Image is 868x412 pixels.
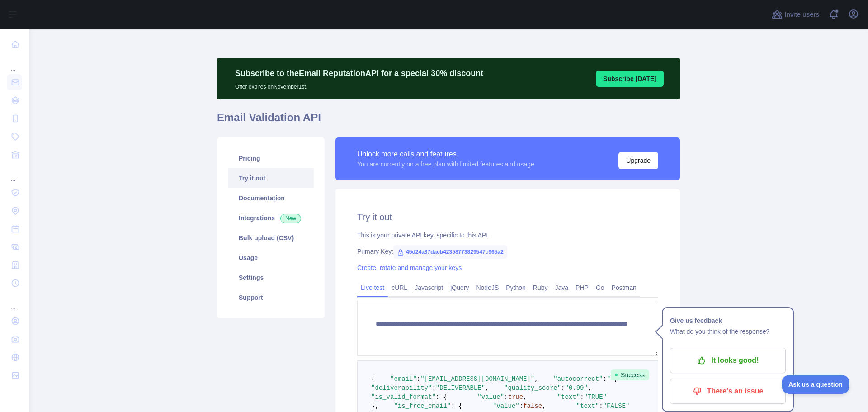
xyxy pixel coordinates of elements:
p: What do you think of the response? [670,326,786,337]
button: Subscribe [DATE] [596,71,664,87]
span: : [504,393,508,401]
a: Java [552,280,572,295]
span: "TRUE" [584,393,607,401]
span: "autocorrect" [553,375,603,383]
span: Invite users [784,9,819,20]
span: true [508,393,523,401]
h1: Give us feedback [670,315,786,326]
span: "text" [576,403,599,410]
span: , [485,384,489,392]
span: "text" [557,393,580,401]
a: Live test [357,280,388,295]
button: It looks good! [670,348,786,373]
span: "value" [477,393,504,401]
span: Success [611,369,649,380]
span: , [542,403,546,410]
p: It looks good! [677,353,779,368]
div: You are currently on a free plan with limited features and usage [357,160,534,169]
a: Bulk upload (CSV) [228,228,314,248]
span: : [432,384,435,392]
a: NodeJS [472,280,502,295]
a: Try it out [228,168,314,188]
span: : [580,393,584,401]
a: Javascript [411,280,447,295]
div: Unlock more calls and features [357,149,534,160]
span: "0.99" [565,384,588,392]
a: Ruby [529,280,552,295]
span: New [280,214,301,223]
span: "[EMAIL_ADDRESS][DOMAIN_NAME]" [420,375,534,383]
span: { [371,375,375,383]
a: Settings [228,268,314,288]
div: This is your private API key, specific to this API. [357,231,658,240]
span: false [523,403,542,410]
a: Integrations New [228,208,314,228]
div: Primary Key: [357,247,658,256]
button: Upgrade [618,152,658,169]
span: : [417,375,420,383]
span: "email" [390,375,417,383]
span: : [519,403,523,410]
span: "" [607,375,614,383]
div: ... [7,54,22,72]
button: There's an issue [670,379,786,404]
a: Python [502,280,529,295]
a: Go [592,280,608,295]
div: ... [7,165,22,183]
h1: Email Validation API [217,110,680,132]
a: jQuery [447,280,472,295]
span: : [561,384,565,392]
a: Pricing [228,148,314,168]
span: : { [436,393,447,401]
span: "FALSE" [603,403,630,410]
span: "is_valid_format" [371,393,436,401]
a: Create, rotate and manage your keys [357,264,462,271]
p: Offer expires on November 1st. [235,80,483,90]
span: 45d24a37daeb42358773829547c965a2 [393,245,507,259]
a: cURL [388,280,411,295]
div: ... [7,293,22,311]
span: : { [451,403,462,410]
span: , [534,375,538,383]
a: Usage [228,248,314,268]
a: Support [228,288,314,308]
span: : [603,375,607,383]
p: Subscribe to the Email Reputation API for a special 30 % discount [235,67,483,80]
span: : [599,403,603,410]
iframe: Toggle Customer Support [782,375,850,394]
span: }, [371,403,379,410]
span: "is_free_email" [394,403,451,410]
span: , [523,393,527,401]
span: "value" [493,403,519,410]
span: , [588,384,591,392]
span: "DELIVERABLE" [436,384,485,392]
a: PHP [572,280,592,295]
a: Postman [608,280,640,295]
h2: Try it out [357,211,658,223]
span: "deliverability" [371,384,432,392]
a: Documentation [228,188,314,208]
p: There's an issue [677,384,779,399]
button: Invite users [770,7,821,22]
span: "quality_score" [504,384,561,392]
